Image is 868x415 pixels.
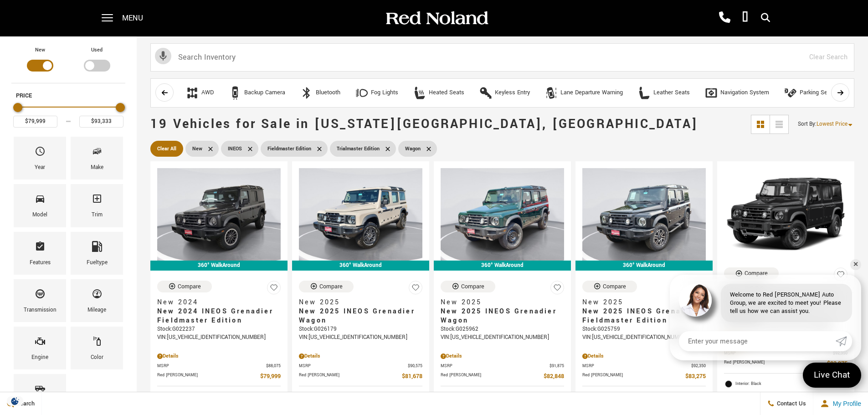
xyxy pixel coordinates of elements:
div: FueltypeFueltype [71,232,123,275]
div: Year [35,163,45,173]
div: ModelModel [14,184,66,227]
div: Fueltype [87,258,108,268]
span: Wagon [405,143,421,154]
span: Fieldmaster Edition [267,143,311,154]
svg: Click to toggle on voice search [155,48,171,64]
div: Compare [603,282,626,291]
input: Minimum [13,116,57,128]
a: MSRP $91,875 [441,363,564,369]
a: New 2025New 2025 INEOS Grenadier Wagon [299,298,422,325]
div: Keyless Entry [495,89,530,97]
span: Red [PERSON_NAME] [582,372,685,381]
img: Opt-Out Icon [5,396,26,406]
span: $88,075 [266,363,281,369]
a: New 2024New 2024 INEOS Grenadier Fieldmaster Edition [157,298,281,325]
div: 360° WalkAround [150,261,288,271]
div: Navigation System [720,89,769,97]
a: New 2025New 2025 INEOS Grenadier Fieldmaster Edition [582,298,706,325]
div: Stock : G026179 [299,325,422,333]
span: Live Chat [809,369,855,381]
span: Mileage [92,286,103,305]
div: Bluetooth [316,89,340,97]
div: Lane Departure Warning [560,89,623,97]
div: Compare [178,282,201,291]
button: scroll right [831,83,849,102]
div: TransmissionTransmission [14,279,66,322]
span: Fueltype [92,239,103,258]
span: Red [PERSON_NAME] [724,359,827,369]
div: EngineEngine [14,327,66,369]
button: Save Vehicle [267,281,281,298]
span: Make [92,143,103,163]
div: AWD [201,89,214,97]
button: BluetoothBluetooth [295,83,345,102]
span: New 2024 INEOS Grenadier Fieldmaster Edition [157,307,274,325]
div: Compare [461,282,484,291]
div: Compare [319,282,343,291]
span: $91,875 [550,363,564,369]
span: Transmission [35,286,46,305]
div: Engine [31,353,48,363]
input: Enter your message [679,331,836,351]
div: 360° WalkAround [292,261,429,271]
div: 360° WalkAround [434,261,571,271]
button: Save Vehicle [834,267,847,285]
a: Red [PERSON_NAME] $83,275 [582,372,706,381]
button: Compare Vehicle [724,267,779,279]
div: Backup Camera [228,86,242,100]
div: YearYear [14,137,66,179]
span: Sort By : [798,120,817,128]
button: scroll left [155,83,174,102]
label: New [35,46,45,55]
div: Compare [745,269,768,277]
div: Navigation System [704,86,718,100]
img: Red Noland Auto Group [384,10,489,26]
span: MSRP [299,363,408,369]
a: MSRP $90,575 [299,363,422,369]
div: Mileage [87,305,106,315]
span: Clear All [157,143,176,154]
input: Maximum [79,116,123,128]
div: Model [32,210,47,220]
a: MSRP $92,350 [582,363,706,369]
div: Stock : G025962 [441,325,564,333]
span: Lowest Price [817,120,847,128]
span: Red [PERSON_NAME] [157,372,260,381]
div: Leather Seats [637,86,651,100]
button: Open user profile menu [813,392,868,415]
div: VIN: [US_VEHICLE_IDENTIFICATION_NUMBER] [582,333,706,342]
img: 2025 INEOS Grenadier Wagon [299,168,422,261]
button: Navigation SystemNavigation System [699,83,774,102]
a: Submit [836,331,852,351]
img: 2025 INEOS Grenadier Fieldmaster Edition [724,168,847,261]
section: Click to Open Cookie Consent Modal [5,396,26,406]
label: Used [91,46,103,55]
span: Year [35,143,46,163]
a: Live Chat [803,363,861,388]
button: Lane Departure WarningLane Departure Warning [539,83,628,102]
div: Pricing Details - New 2025 INEOS Grenadier Fieldmaster Edition With Navigation & 4WD [582,352,706,360]
span: New 2025 INEOS Grenadier Wagon [299,307,416,325]
div: Features [30,258,51,268]
div: Parking Sensors / Assist [784,86,797,100]
div: VIN: [US_VEHICLE_IDENTIFICATION_NUMBER] [299,333,422,342]
span: Color [92,333,103,353]
span: Red [PERSON_NAME] [441,372,544,381]
span: MSRP [441,363,550,369]
span: $82,848 [544,372,564,381]
div: MakeMake [71,137,123,179]
div: Trim [92,210,103,220]
button: Compare Vehicle [582,281,637,292]
span: INEOS [228,143,242,154]
button: Compare Vehicle [441,281,495,292]
span: $90,575 [408,363,422,369]
img: Agent profile photo [679,284,712,317]
div: Heated Seats [429,89,464,97]
span: Features [35,239,46,258]
div: Pricing Details - New 2025 INEOS Grenadier Wagon With Navigation & 4WD [441,352,564,360]
div: FeaturesFeatures [14,232,66,275]
a: Red [PERSON_NAME] $83,275 [724,359,847,369]
img: 2025 INEOS Grenadier Fieldmaster Edition [582,168,706,261]
span: $81,678 [402,372,422,381]
span: New 2025 [582,298,699,307]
